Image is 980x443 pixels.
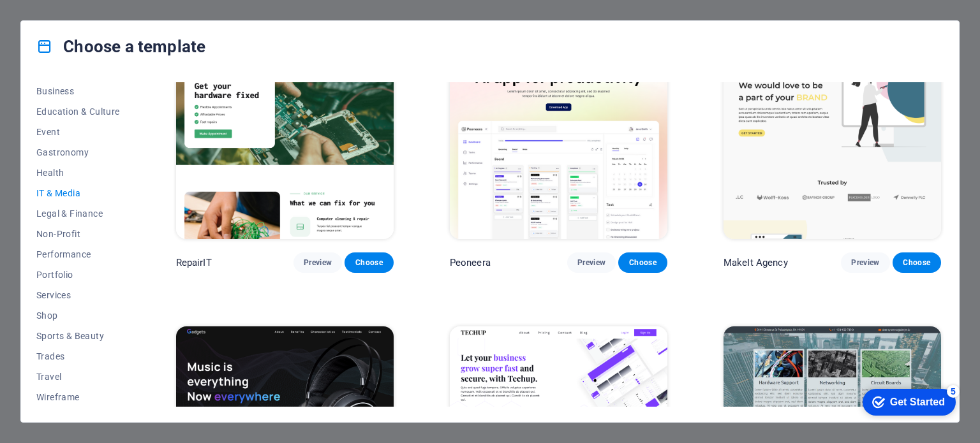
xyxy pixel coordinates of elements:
[36,101,120,122] button: Education & Culture
[36,86,120,96] span: Business
[36,392,120,402] span: Wireframe
[36,387,120,407] button: Wireframe
[36,229,120,239] span: Non-Profit
[36,122,120,142] button: Event
[36,224,120,244] button: Non-Profit
[36,168,120,178] span: Health
[36,163,120,183] button: Health
[450,256,491,269] p: Peoneera
[176,39,394,239] img: RepairIT
[293,252,342,273] button: Preview
[304,258,332,268] span: Preview
[36,305,120,326] button: Shop
[355,258,383,268] span: Choose
[36,346,120,367] button: Trades
[567,252,616,273] button: Preview
[10,6,103,33] div: Get Started 5 items remaining, 0% complete
[893,252,941,273] button: Choose
[851,258,879,268] span: Preview
[36,127,120,137] span: Event
[36,203,120,224] button: Legal & Finance
[36,285,120,305] button: Services
[36,81,120,101] button: Business
[577,258,605,268] span: Preview
[36,326,120,346] button: Sports & Beauty
[36,183,120,203] button: IT & Media
[450,39,667,239] img: Peoneera
[36,244,120,265] button: Performance
[724,256,788,269] p: MakeIt Agency
[36,147,120,157] span: Gastronomy
[36,367,120,387] button: Travel
[36,188,120,198] span: IT & Media
[841,252,889,273] button: Preview
[38,14,93,25] div: Get Started
[36,372,120,382] span: Travel
[36,36,205,57] h4: Choose a template
[36,331,120,341] span: Sports & Beauty
[36,310,120,321] span: Shop
[36,208,120,219] span: Legal & Finance
[903,258,931,268] span: Choose
[36,249,120,259] span: Performance
[36,106,120,117] span: Education & Culture
[345,252,393,273] button: Choose
[36,290,120,300] span: Services
[36,270,120,280] span: Portfolio
[36,265,120,285] button: Portfolio
[724,39,941,239] img: MakeIt Agency
[36,351,120,361] span: Trades
[628,258,657,268] span: Choose
[36,142,120,163] button: Gastronomy
[176,256,212,269] p: RepairIT
[94,3,107,15] div: 5
[618,252,667,273] button: Choose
